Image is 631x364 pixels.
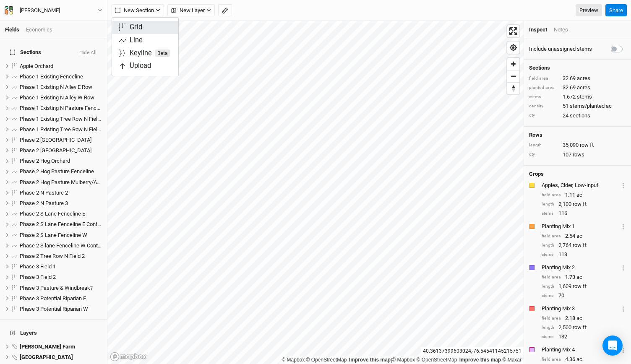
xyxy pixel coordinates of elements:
span: stems [577,93,592,101]
div: field area [542,274,561,281]
button: Crop Usage [621,180,626,190]
div: 4.36 [542,356,626,363]
span: ac [576,191,582,199]
div: Planting Mix 3 [542,305,619,312]
div: qty [529,151,558,158]
span: New Layer [171,6,205,15]
div: stems [529,94,558,100]
div: Phase 3 Field 2 [20,274,102,281]
button: [PERSON_NAME] [4,6,103,15]
div: 70 [542,292,626,299]
div: length [542,283,554,290]
div: Phase 2 East Pasture North [20,137,102,143]
div: 51 [529,102,626,110]
div: 40.36137399603024 , -76.54541145215751 [421,347,524,356]
div: length [542,325,554,331]
div: 113 [542,251,626,258]
span: Phase 2 Hog Orchard [20,158,70,164]
div: Inspect [529,26,547,34]
div: 132 [542,333,626,341]
span: row ft [573,324,587,331]
a: OpenStreetMap [417,357,457,363]
div: 2,100 [542,200,626,208]
div: Phase 2 East Pasture South [20,147,102,154]
span: Phase 2 [GEOGRAPHIC_DATA] [20,147,91,153]
div: Phase 2 S Lane Fenceline E Continued [20,221,102,228]
div: Planting Mix 4 [542,346,619,354]
div: Line [130,36,143,45]
div: Manure Lagoon [20,354,102,361]
div: Phase 1 Existing N Alley E Row [20,84,102,91]
a: Mapbox logo [110,352,147,361]
span: Phase 1 Existing Fenceline [20,73,83,80]
div: Bomgardner Farm [20,343,102,350]
span: sections [570,112,590,120]
span: row ft [580,141,594,149]
div: stems [542,252,554,258]
div: length [542,201,554,208]
div: Phase 1 Existing Tree Row N Field 2 [20,126,102,133]
canvas: Map [107,21,524,364]
span: Reset bearing to north [507,83,519,94]
a: Fields [5,26,19,33]
div: planted area [529,85,558,91]
span: [PERSON_NAME] Farm [20,343,75,350]
button: New Section [112,4,164,17]
button: Enter fullscreen [507,25,519,37]
div: field area [529,75,558,82]
button: Hide All [79,50,97,56]
span: Apple Orchard [20,63,53,69]
span: ac [576,356,582,363]
div: 1,609 [542,283,626,290]
span: row ft [573,283,587,290]
div: [PERSON_NAME] [20,6,60,15]
span: rows [573,151,584,159]
span: row ft [573,242,587,249]
div: Phase 2 Tree Row N Field 2 [20,253,102,260]
span: Beta [155,49,170,57]
span: Phase 2 Hog Pasture Mulberry/Apricot Patch [20,179,125,185]
button: Find my location [507,42,519,54]
div: Phase 1 Existing N Pasture Fenceline [20,105,102,112]
a: Improve this map [349,357,391,363]
h4: Layers [5,325,102,341]
h4: Sections [529,65,626,71]
div: Economics [26,26,52,34]
div: density [529,103,558,109]
div: qty [529,112,558,119]
div: length [542,242,554,249]
div: Phase 2 S lane Fenceline W Continued [20,242,102,249]
div: Keyline [130,49,170,58]
span: ac [576,315,582,322]
div: 32.69 [529,84,626,91]
span: [GEOGRAPHIC_DATA] [20,354,73,360]
span: Phase 2 S Lane Fenceline E [20,211,85,217]
div: field area [542,315,561,322]
div: 35,090 [529,141,626,149]
div: 24 [529,112,626,120]
span: Phase 2 N Pasture 3 [20,200,68,206]
span: Sections [10,49,41,56]
div: Apple Orchard [20,63,102,70]
a: Mapbox [282,357,305,363]
button: Shortcut: M [218,4,232,17]
div: Phase 3 Potential Riparian W [20,306,102,312]
div: Phase 2 Hog Pasture Fenceline [20,168,102,175]
span: Phase 3 Field 1 [20,263,56,270]
span: Phase 1 Existing N Pasture Fenceline [20,105,108,111]
div: 2.54 [542,232,626,240]
div: Phase 3 Field 1 [20,263,102,270]
h4: Crops [529,171,544,177]
span: Phase 1 Existing N Alley W Row [20,94,94,101]
div: 2,500 [542,324,626,331]
span: Phase 3 Potential Riparian W [20,306,88,312]
div: Phase 1 Existing Fenceline [20,73,102,80]
div: Grid [130,23,142,32]
span: Phase 2 Tree Row N Field 2 [20,253,85,259]
span: Phase 3 Field 2 [20,274,56,280]
div: stems [542,293,554,299]
span: ac [576,232,582,240]
label: Include unassigned stems [529,45,592,53]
